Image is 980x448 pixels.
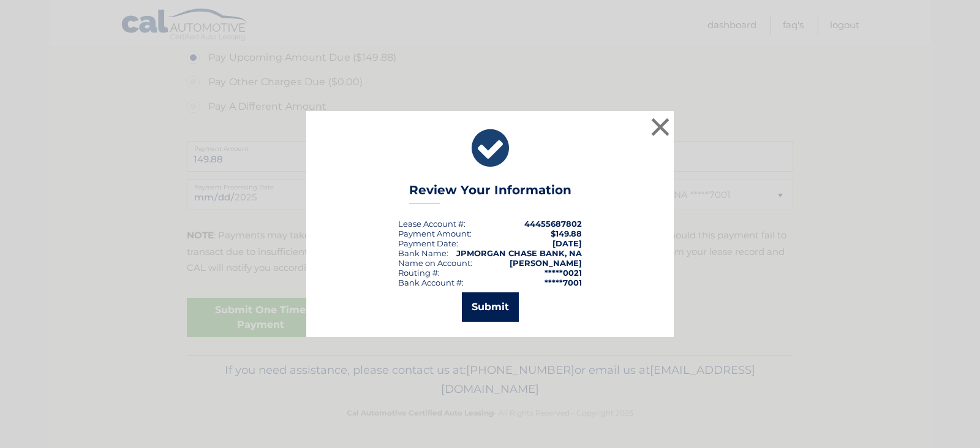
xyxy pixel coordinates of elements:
span: $149.88 [551,229,582,238]
div: : [398,238,458,248]
button: × [648,115,673,139]
div: Bank Name: [398,248,448,258]
strong: JPMORGAN CHASE BANK, NA [456,248,582,258]
div: Bank Account #: [398,278,464,287]
div: Name on Account: [398,258,472,268]
div: Routing #: [398,268,440,278]
button: Submit [462,292,519,322]
h3: Review Your Information [409,183,571,204]
strong: [PERSON_NAME] [510,258,582,268]
div: Payment Amount: [398,229,472,238]
strong: 44455687802 [524,219,582,229]
span: Payment Date [398,238,456,248]
span: [DATE] [552,238,582,248]
div: Lease Account #: [398,219,466,229]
